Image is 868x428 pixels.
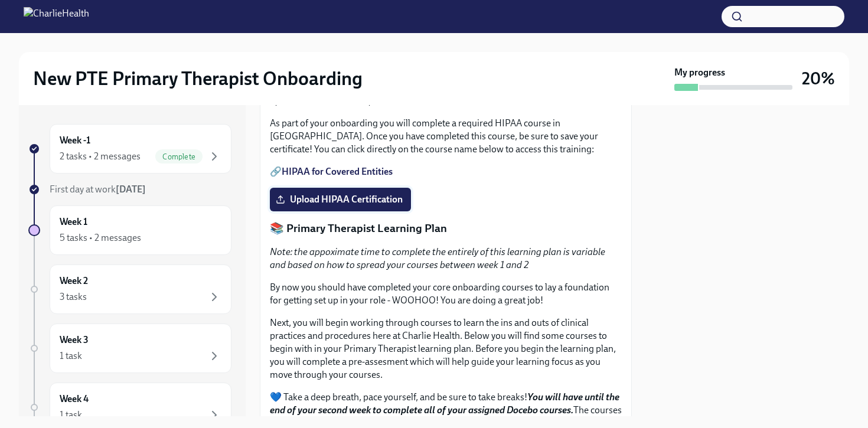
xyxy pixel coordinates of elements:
[60,134,90,147] h6: Week -1
[60,231,141,244] div: 5 tasks • 2 messages
[60,215,87,228] h6: Week 1
[60,409,82,422] div: 1 task
[60,150,141,163] div: 2 tasks • 2 messages
[270,95,424,106] em: Aproximate time to complete: 2 hours
[28,205,231,255] a: Week 15 tasks • 2 messages
[270,246,605,270] em: Note: the appoximate time to complete the entirely of this learning plan is variable and based on...
[270,391,619,416] strong: You will have until the end of your second week to complete all of your assigned Docebo courses.
[60,334,89,347] h6: Week 3
[60,349,82,362] div: 1 task
[282,166,393,177] a: HIPAA for Covered Entities
[60,290,87,303] div: 3 tasks
[28,183,231,196] a: First day at work[DATE]
[270,165,622,178] p: 🔗
[60,393,89,406] h6: Week 4
[270,316,622,381] p: Next, you will begin working through courses to learn the ins and outs of clinical practices and ...
[270,188,411,211] label: Upload HIPAA Certification
[28,324,231,373] a: Week 31 task
[116,184,146,195] strong: [DATE]
[270,221,622,236] p: 📚 Primary Therapist Learning Plan
[50,184,146,195] span: First day at work
[155,152,203,161] span: Complete
[802,68,835,89] h3: 20%
[674,66,725,79] strong: My progress
[270,281,622,307] p: By now you should have completed your core onboarding courses to lay a foundation for getting set...
[28,124,231,174] a: Week -12 tasks • 2 messagesComplete
[278,194,403,205] span: Upload HIPAA Certification
[60,275,88,287] h6: Week 2
[33,67,363,90] h2: New PTE Primary Therapist Onboarding
[28,264,231,314] a: Week 23 tasks
[270,117,622,156] p: As part of your onboarding you will complete a required HIPAA course in [GEOGRAPHIC_DATA]. Once y...
[24,7,89,26] img: CharlieHealth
